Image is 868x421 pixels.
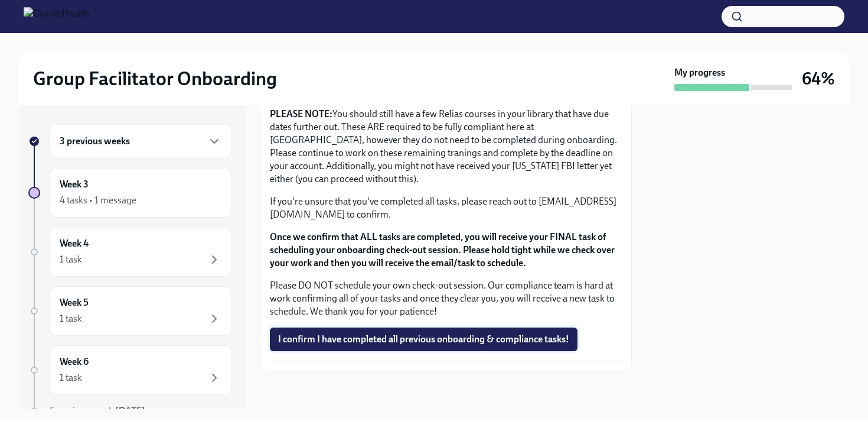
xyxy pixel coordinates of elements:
[60,194,136,207] div: 4 tasks • 1 message
[270,328,577,351] button: I confirm I have completed all previous onboarding & compliance tasks!
[674,66,725,79] strong: My progress
[270,231,615,268] strong: Once we confirm that ALL tasks are completed, you will receive your FINAL task of scheduling your...
[270,108,332,119] strong: PLEASE NOTE:
[33,67,277,90] h2: Group Facilitator Onboarding
[60,178,89,191] h6: Week 3
[28,345,231,395] a: Week 61 task
[60,371,82,384] div: 1 task
[270,108,622,186] p: You should still have a few Relias courses in your library that have due dates further out. These...
[60,135,130,148] h6: 3 previous weeks
[50,405,145,416] span: Experience ends
[28,286,231,336] a: Week 51 task
[270,195,622,221] p: If you're unsure that you've completed all tasks, please reach out to [EMAIL_ADDRESS][DOMAIN_NAME...
[802,68,835,89] h3: 64%
[28,168,231,218] a: Week 34 tasks • 1 message
[50,124,231,158] div: 3 previous weeks
[60,237,89,250] h6: Week 4
[278,333,569,345] span: I confirm I have completed all previous onboarding & compliance tasks!
[60,355,89,368] h6: Week 6
[24,7,89,26] img: CharlieHealth
[28,227,231,277] a: Week 41 task
[60,296,89,309] h6: Week 5
[60,253,82,266] div: 1 task
[60,312,82,325] div: 1 task
[270,279,622,318] p: Please DO NOT schedule your own check-out session. Our compliance team is hard at work confirming...
[115,405,145,416] strong: [DATE]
